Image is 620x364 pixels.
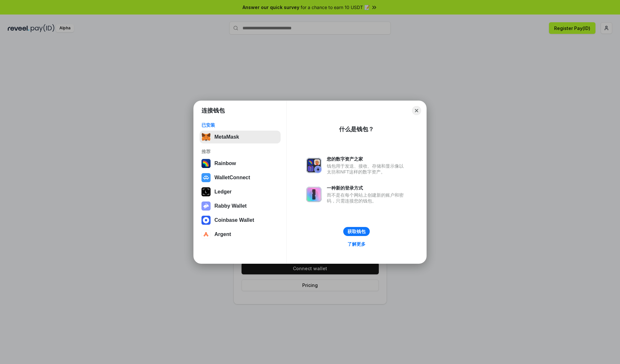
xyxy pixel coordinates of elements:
[347,241,366,247] div: 了解更多
[201,122,279,128] div: 已安装
[327,192,407,204] div: 而不是在每个网站上创建新的账户和密码，只需连接您的钱包。
[201,149,279,154] div: 推荐
[201,133,211,142] img: svg+xml,%3Csvg%20fill%3D%22none%22%20height%3D%2233%22%20viewBox%3D%220%200%2035%2033%22%20width%...
[327,185,407,191] div: 一种新的登录方式
[201,187,211,196] img: svg+xml,%3Csvg%20xmlns%3D%22http%3A%2F%2Fwww.w3.org%2F2000%2Fsvg%22%20width%3D%2228%22%20height%3...
[200,200,281,212] button: Rabby Wallet
[214,134,239,140] div: MetaMask
[200,171,281,184] button: WalletConnect
[200,157,281,170] button: Rainbow
[214,175,250,181] div: WalletConnect
[200,214,281,227] button: Coinbase Wallet
[201,216,211,225] img: svg+xml,%3Csvg%20width%3D%2228%22%20height%3D%2228%22%20viewBox%3D%220%200%2028%2028%22%20fill%3D...
[327,163,407,175] div: 钱包用于发送、接收、存储和显示像以太坊和NFT这样的数字资产。
[200,185,281,198] button: Ledger
[214,189,232,195] div: Ledger
[343,227,370,236] button: 获取钱包
[200,228,281,241] button: Argent
[214,231,231,237] div: Argent
[200,131,281,143] button: MetaMask
[214,217,254,223] div: Coinbase Wallet
[327,156,407,162] div: 您的数字资产之家
[214,161,236,166] div: Rainbow
[306,187,322,202] img: svg+xml,%3Csvg%20xmlns%3D%22http%3A%2F%2Fwww.w3.org%2F2000%2Fsvg%22%20fill%3D%22none%22%20viewBox...
[347,229,366,234] div: 获取钱包
[201,230,211,239] img: svg+xml,%3Csvg%20width%3D%2228%22%20height%3D%2228%22%20viewBox%3D%220%200%2028%2028%22%20fill%3D...
[201,107,225,114] h1: 连接钱包
[339,125,374,133] div: 什么是钱包？
[306,158,322,173] img: svg+xml,%3Csvg%20xmlns%3D%22http%3A%2F%2Fwww.w3.org%2F2000%2Fsvg%22%20fill%3D%22none%22%20viewBox...
[214,203,247,209] div: Rabby Wallet
[201,202,211,211] img: svg+xml,%3Csvg%20xmlns%3D%22http%3A%2F%2Fwww.w3.org%2F2000%2Fsvg%22%20fill%3D%22none%22%20viewBox...
[344,240,369,248] a: 了解更多
[201,159,211,168] img: svg+xml,%3Csvg%20width%3D%22120%22%20height%3D%22120%22%20viewBox%3D%220%200%20120%20120%22%20fil...
[201,173,211,182] img: svg+xml,%3Csvg%20width%3D%2228%22%20height%3D%2228%22%20viewBox%3D%220%200%2028%2028%22%20fill%3D...
[412,106,421,115] button: Close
